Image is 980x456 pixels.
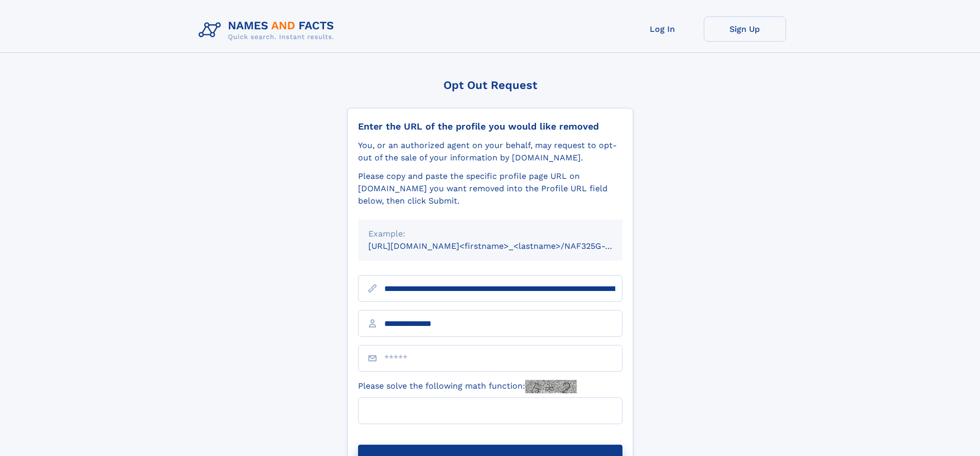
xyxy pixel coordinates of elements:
div: You, or an authorized agent on your behalf, may request to opt-out of the sale of your informatio... [358,139,622,164]
label: Please solve the following math function: [358,380,577,393]
div: Example: [368,228,612,240]
small: [URL][DOMAIN_NAME]<firstname>_<lastname>/NAF325G-xxxxxxxx [368,241,642,251]
img: Logo Names and Facts [194,16,343,44]
a: Log In [621,16,704,42]
div: Please copy and paste the specific profile page URL on [DOMAIN_NAME] you want removed into the Pr... [358,170,622,207]
div: Opt Out Request [347,79,633,92]
div: Enter the URL of the profile you would like removed [358,121,622,132]
a: Sign Up [704,16,786,42]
